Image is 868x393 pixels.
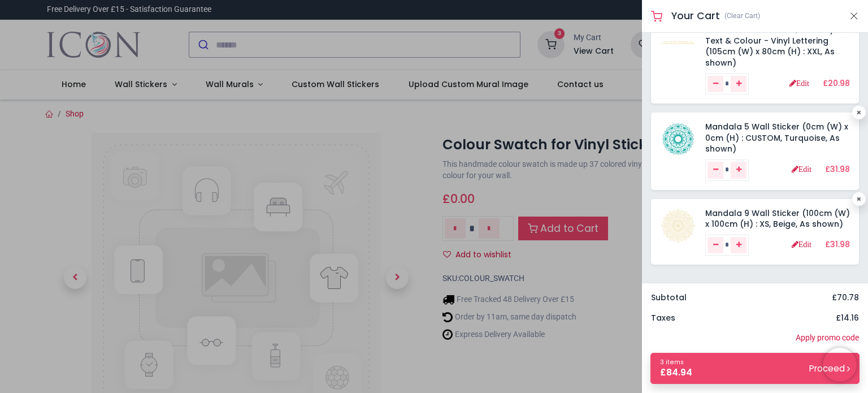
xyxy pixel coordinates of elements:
[708,237,723,254] a: Remove one
[660,122,696,158] img: +h6KsqAAAABklEQVQDAD2p7aUv5vc7AAAAAElFTkSuQmCC
[832,292,859,304] h6: £
[666,366,692,378] span: 84.94
[731,162,747,179] a: Add one
[731,237,747,254] a: Add one
[837,292,859,303] span: 70.78
[830,239,850,250] span: 31.98
[830,163,850,175] span: 31.98
[731,76,747,93] a: Add one
[651,313,675,324] h6: Taxes
[825,164,850,175] h6: £
[823,78,850,89] h6: £
[660,208,696,244] img: 2Szro4AAAAGSURBVAMAUiW3CqKx+S0AAAAASUVORK5CYII=
[708,162,723,179] a: Remove one
[849,9,859,23] button: Close
[651,292,687,304] h6: Subtotal
[705,208,850,230] a: Mandala 9 Wall Sticker (100cm (W) x 100cm (H) : XS, Beige, As shown)
[796,332,859,344] a: Apply promo code
[705,121,848,154] a: Mandala 5 Wall Sticker (0cm (W) x 0cm (H) : CUSTOM, Turquoise, As shown)
[708,76,723,93] a: Remove one
[809,362,850,374] small: Proceed
[660,358,684,366] span: 3 items
[792,165,811,173] a: Edit
[789,79,809,87] a: Edit
[660,24,696,61] img: i+TQAAAABJRU5ErkJggg==
[825,239,850,251] h6: £
[841,312,859,323] span: 14.16
[705,24,835,68] a: Custom Wall Sticker Quote Any Text & Colour - Vinyl Lettering (105cm (W) x 80cm (H) : XXL, As shown)
[828,77,850,89] span: 20.98
[823,348,857,382] iframe: Brevo live chat
[724,11,760,21] a: (Clear Cart)
[650,353,860,384] a: 3 items £84.94 Proceed
[671,9,720,23] h5: Your Cart
[836,313,859,324] h6: £
[660,366,692,379] span: £
[792,240,811,248] a: Edit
